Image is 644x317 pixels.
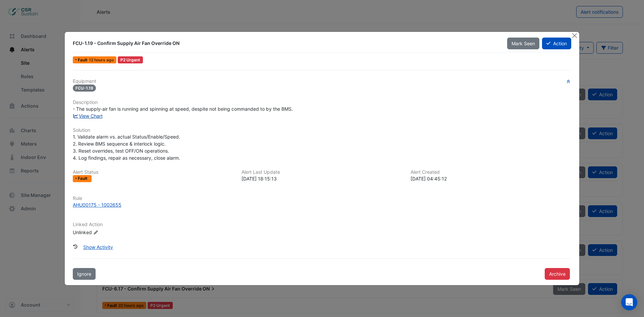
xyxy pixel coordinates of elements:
span: Ignore [77,271,91,277]
span: 1. Validate alarm vs. actual Status/Enable/Speed. 2. Review BMS sequence & interlock logic. 3. Re... [73,134,180,161]
button: Close [571,32,578,39]
span: - The supply‑air fan is running and spinning at speed, despite not being commanded to by the BMS. [73,106,293,112]
span: Wed 03-Sep-2025 01:15 PST [89,57,114,62]
div: P2 Urgent [118,56,143,63]
a: View Chart [73,113,103,119]
div: AHU00175 - 1002655 [73,201,121,208]
fa-icon: Edit Linked Action [93,230,98,235]
div: [DATE] 18:15:13 [241,175,402,182]
h6: Rule [73,196,571,201]
div: FCU-1.19 - Confirm Supply Air Fan Override ON [73,40,499,47]
button: Show Activity [79,241,117,253]
button: Ignore [73,268,96,280]
a: AHU00175 - 1002655 [73,201,571,208]
h6: Linked Action [73,222,571,227]
span: FCU-1.19 [73,85,96,92]
h6: Alert Created [411,169,571,175]
h6: Description [73,100,571,105]
div: [DATE] 04:45:12 [411,175,571,182]
button: Action [542,38,571,49]
h6: Alert Last Update [241,169,402,175]
div: Unlinked [73,228,153,235]
h6: Equipment [73,78,571,84]
h6: Alert Status [73,169,233,175]
span: Fault [78,58,89,62]
button: Archive [545,268,570,280]
div: Open Intercom Messenger [621,294,637,310]
span: Fault [78,176,89,180]
h6: Solution [73,127,571,133]
span: Mark Seen [512,41,535,46]
button: Mark Seen [507,38,539,49]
